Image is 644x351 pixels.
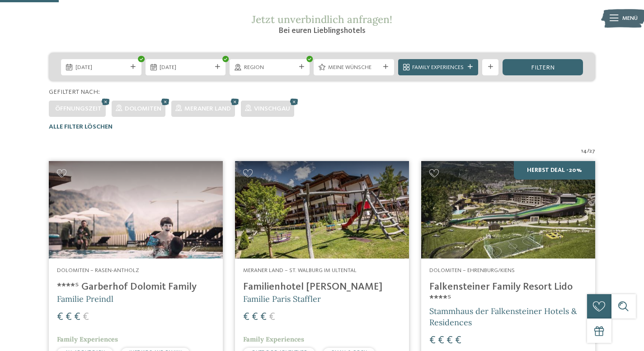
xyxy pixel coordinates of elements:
h4: ****ˢ Garberhof Dolomit Family [57,281,215,293]
img: Familienhotels gesucht? Hier findet ihr die besten! [421,161,595,259]
span: € [83,312,89,323]
img: Familienhotels gesucht? Hier findet ihr die besten! [49,161,223,259]
span: € [429,335,436,346]
span: € [66,312,72,323]
span: € [438,335,444,346]
span: Familie Preindl [57,294,113,304]
span: Bei euren Lieblingshotels [278,27,366,35]
span: / [587,147,589,155]
span: Dolomiten – Ehrenburg/Kiens [429,268,515,273]
span: Familie Paris Staffler [243,294,321,304]
span: Dolomiten [125,106,161,112]
span: Vinschgau [254,106,290,112]
span: € [74,312,80,323]
img: Familienhotels gesucht? Hier findet ihr die besten! [235,161,409,259]
span: Family Experiences [57,335,118,343]
span: 27 [589,147,595,155]
span: Jetzt unverbindlich anfragen! [252,13,392,26]
span: € [455,335,461,346]
span: € [252,312,258,323]
span: Meraner Land – St. Walburg im Ultental [243,268,357,273]
span: Family Experiences [412,64,464,72]
span: € [260,312,267,323]
h4: Falkensteiner Family Resort Lido ****ˢ [429,281,587,305]
span: Öffnungszeit [55,106,102,112]
span: Meine Wünsche [328,64,380,72]
h4: Familienhotel [PERSON_NAME] [243,281,401,293]
span: Meraner Land [184,106,231,112]
span: filtern [531,65,555,71]
span: Region [244,64,296,72]
span: Stammhaus der Falkensteiner Hotels & Residences [429,306,577,328]
span: € [269,312,275,323]
span: Alle Filter löschen [49,124,113,130]
span: 14 [581,147,587,155]
span: Gefiltert nach: [49,89,100,95]
span: Family Experiences [243,335,304,343]
span: [DATE] [75,64,127,72]
span: Dolomiten – Rasen-Antholz [57,268,139,273]
span: € [57,312,63,323]
span: € [243,312,249,323]
span: € [447,335,453,346]
span: [DATE] [160,64,211,72]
